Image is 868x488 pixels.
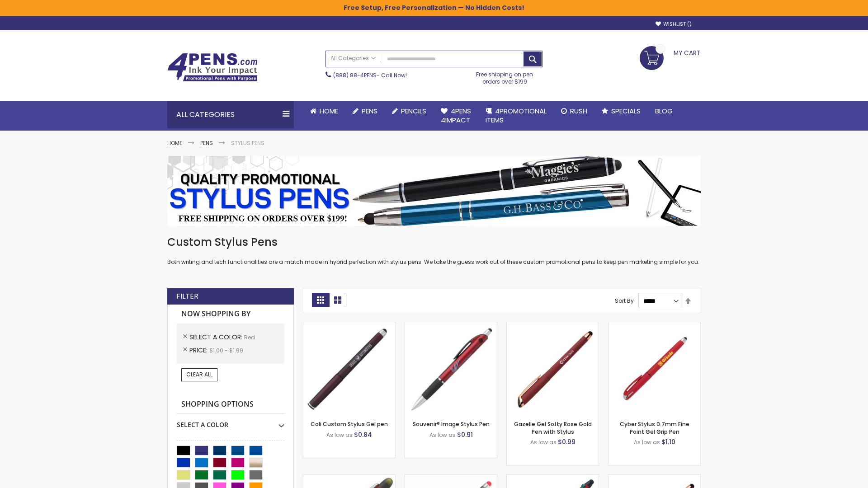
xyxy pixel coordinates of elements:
a: Cali Custom Stylus Gel pen [311,420,388,428]
strong: Filter [176,291,198,301]
a: Islander Softy Gel with Stylus - ColorJet Imprint-Red [405,474,497,482]
a: Cyber Stylus 0.7mm Fine Point Gel Grip Pen-Red [609,322,700,329]
span: $0.91 [457,430,473,439]
strong: Grid [312,293,329,307]
div: All Categories [167,101,294,128]
span: Home [320,106,338,116]
img: Souvenir® Image Stylus Pen-Red [405,322,497,414]
span: As low as [326,431,353,439]
a: 4PROMOTIONALITEMS [478,101,554,131]
span: - Call Now! [333,71,407,79]
a: Gazelle Gel Softy Rose Gold Pen with Stylus [514,420,592,435]
img: Cali Custom Stylus Gel pen-Red [303,322,395,414]
a: Souvenir® Image Stylus Pen-Red [405,322,497,329]
a: Pens [200,139,213,147]
h1: Custom Stylus Pens [167,235,701,249]
span: As low as [634,438,660,446]
span: Blog [655,106,673,116]
img: Stylus Pens [167,156,701,226]
a: Pens [345,101,385,121]
a: Orbitor 4 Color Assorted Ink Metallic Stylus Pens-Red [507,474,599,482]
a: Cyber Stylus 0.7mm Fine Point Gel Grip Pen [620,420,689,435]
strong: Shopping Options [177,395,284,414]
a: Gazelle Gel Softy Rose Gold Pen with Stylus - ColorJet-Red [609,474,700,482]
a: Pencils [385,101,434,121]
img: Cyber Stylus 0.7mm Fine Point Gel Grip Pen-Red [609,322,700,414]
span: All Categories [330,55,376,62]
span: Price [189,346,209,355]
a: Home [303,101,345,121]
span: As low as [530,438,557,446]
a: Home [167,139,182,147]
span: $0.84 [354,430,372,439]
img: Gazelle Gel Softy Rose Gold Pen with Stylus-Red [507,322,599,414]
span: $0.99 [558,437,576,446]
span: $1.00 - $1.99 [209,347,243,354]
a: Rush [554,101,594,121]
span: Select A Color [189,333,244,342]
span: 4PROMOTIONAL ITEMS [486,106,547,125]
a: 4Pens4impact [434,101,478,131]
span: $1.10 [661,437,675,446]
a: All Categories [326,51,380,66]
span: Red [244,333,255,341]
span: Rush [570,106,587,116]
img: 4Pens Custom Pens and Promotional Products [167,53,258,82]
strong: Stylus Pens [231,139,264,147]
a: Wishlist [656,21,692,28]
span: Pens [362,106,377,116]
div: Both writing and tech functionalities are a match made in hybrid perfection with stylus pens. We ... [167,235,701,266]
div: Select A Color [177,414,284,429]
span: Specials [611,106,641,116]
label: Sort By [615,297,634,305]
a: Blog [648,101,680,121]
span: Pencils [401,106,426,116]
a: Gazelle Gel Softy Rose Gold Pen with Stylus-Red [507,322,599,329]
strong: Now Shopping by [177,305,284,324]
a: (888) 88-4PENS [333,71,377,79]
a: Cali Custom Stylus Gel pen-Red [303,322,395,329]
span: Clear All [186,371,212,378]
span: As low as [429,431,456,439]
div: Free shipping on pen orders over $199 [467,67,543,85]
a: Souvenir® Jalan Highlighter Stylus Pen Combo-Red [303,474,395,482]
span: 4Pens 4impact [441,106,471,125]
a: Clear All [181,368,217,381]
a: Souvenir® Image Stylus Pen [413,420,490,428]
a: Specials [594,101,648,121]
